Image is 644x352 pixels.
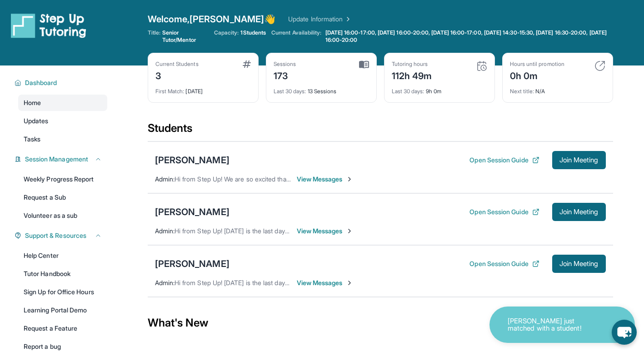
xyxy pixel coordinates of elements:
[155,279,175,287] span: Admin :
[25,78,57,87] span: Dashboard
[24,135,40,144] span: Tasks
[18,266,107,282] a: Tutor Handbook
[469,259,539,268] button: Open Session Guide
[274,88,306,95] span: Last 30 days :
[214,29,239,36] span: Capacity:
[24,116,49,126] span: Updates
[155,227,175,235] span: Admin :
[510,88,534,95] span: Next title :
[155,82,251,95] div: [DATE]
[18,207,107,224] a: Volunteer as a sub
[148,303,613,343] div: What's New
[162,29,209,44] span: Senior Tutor/Mentor
[18,247,107,264] a: Help Center
[510,82,605,95] div: N/A
[510,60,564,68] div: Hours until promotion
[18,320,107,337] a: Request a Feature
[469,207,539,216] button: Open Session Guide
[559,261,599,267] span: Join Meeting
[297,278,354,287] span: View Messages
[155,175,175,183] span: Admin :
[392,88,424,95] span: Last 30 days :
[359,60,369,69] img: card
[559,157,599,163] span: Join Meeting
[392,82,487,95] div: 9h 0m
[243,60,251,68] img: card
[148,29,160,44] span: Title:
[343,15,352,24] img: Chevron Right
[18,95,107,111] a: Home
[18,189,107,206] a: Request a Sub
[274,82,369,95] div: 13 Sessions
[21,155,102,164] button: Session Management
[24,98,41,107] span: Home
[559,209,599,215] span: Join Meeting
[288,15,352,24] a: Update Information
[274,68,296,82] div: 173
[25,231,86,240] span: Support & Resources
[18,302,107,318] a: Learning Portal Demo
[21,78,102,87] button: Dashboard
[155,68,199,82] div: 3
[552,255,606,273] button: Join Meeting
[297,226,354,236] span: View Messages
[271,29,321,44] span: Current Availability:
[346,279,353,287] img: Chevron-Right
[18,131,107,147] a: Tasks
[148,121,613,141] div: Students
[21,231,102,240] button: Support & Resources
[469,156,539,165] button: Open Session Guide
[155,154,230,166] div: [PERSON_NAME]
[508,317,599,332] p: [PERSON_NAME] just matched with a student!
[148,13,276,25] span: Welcome, [PERSON_NAME] 👋
[325,29,611,44] span: [DATE] 16:00-17:00, [DATE] 16:00-20:00, [DATE] 16:00-17:00, [DATE] 14:30-15:30, [DATE] 16:30-20:0...
[392,60,432,68] div: Tutoring hours
[240,29,266,36] span: 1 Students
[510,68,564,82] div: 0h 0m
[324,29,613,44] a: [DATE] 16:00-17:00, [DATE] 16:00-20:00, [DATE] 16:00-17:00, [DATE] 14:30-15:30, [DATE] 16:30-20:0...
[18,284,107,300] a: Sign Up for Office Hours
[155,60,199,68] div: Current Students
[11,13,86,38] img: logo
[346,227,353,235] img: Chevron-Right
[612,320,637,345] button: chat-button
[297,175,354,184] span: View Messages
[155,206,230,218] div: [PERSON_NAME]
[392,68,432,82] div: 112h 49m
[155,88,185,95] span: First Match :
[155,257,230,270] div: [PERSON_NAME]
[25,155,88,164] span: Session Management
[552,203,606,221] button: Join Meeting
[18,113,107,129] a: Updates
[346,176,353,183] img: Chevron-Right
[18,171,107,187] a: Weekly Progress Report
[274,60,296,68] div: Sessions
[594,60,605,71] img: card
[552,151,606,169] button: Join Meeting
[476,60,487,71] img: card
